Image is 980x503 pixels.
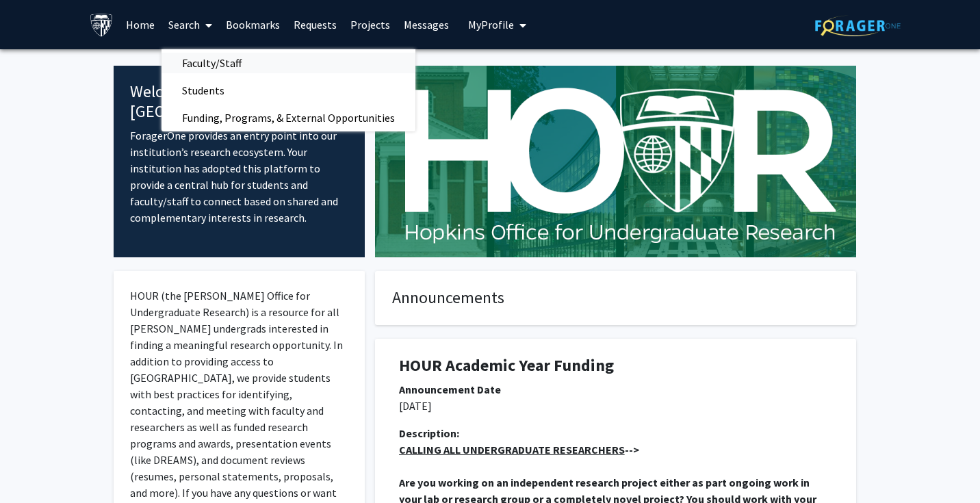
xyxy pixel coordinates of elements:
[219,1,287,49] a: Bookmarks
[162,53,415,73] a: Faculty/Staff
[162,80,415,101] a: Students
[90,13,114,37] img: Johns Hopkins University Logo
[468,18,514,31] font: My Profile
[815,15,901,36] img: ForagerOne Logo
[10,441,58,493] iframe: Chat
[399,425,832,441] div: Description:
[162,49,262,77] span: Faculty/Staff
[130,82,348,122] h4: Welcome to [GEOGRAPHIC_DATA]
[294,18,337,31] font: Requests
[119,1,162,49] a: Home
[397,1,456,49] a: Messages
[162,107,415,128] a: Funding, Programs, & External Opportunities
[344,1,397,49] a: Projects
[392,288,839,308] h4: Announcements
[168,18,200,31] font: Search
[399,443,625,456] u: CALLING ALL UNDERGRADUATE RESEARCHERS
[162,104,415,131] span: Funding, Programs, & External Opportunities
[399,356,832,376] h1: HOUR Academic Year Funding
[399,443,639,456] strong: -->
[399,381,832,398] div: Announcement Date
[399,398,832,414] p: [DATE]
[375,66,856,257] img: Cover Image
[130,127,348,226] p: ForagerOne provides an entry point into our institution’s research ecosystem. Your institution ha...
[287,1,344,49] a: Requests
[162,77,245,104] span: Students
